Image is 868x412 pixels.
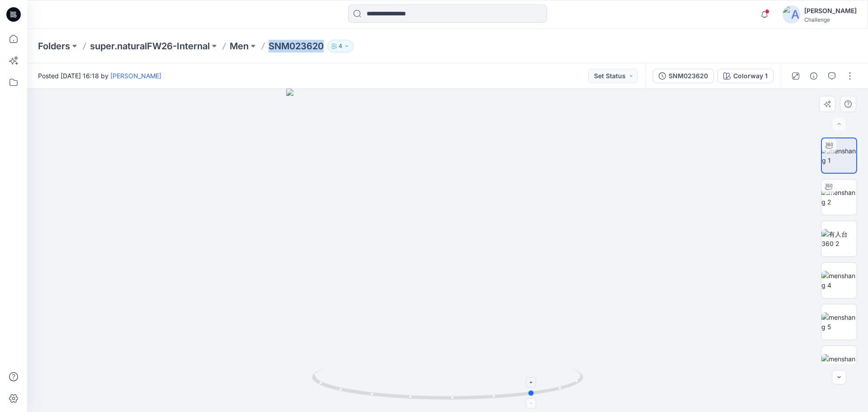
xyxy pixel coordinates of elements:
[90,40,210,52] a: super.naturalFW26-Internal
[339,41,342,51] p: 4
[733,71,768,81] div: Colorway 1
[821,354,857,373] img: menshang 6
[669,71,708,81] div: SNM023620
[821,188,857,207] img: menshang 2
[783,5,801,24] img: avatar
[821,313,857,331] img: menshang 5
[822,146,856,165] img: menshang 1
[110,72,161,80] a: [PERSON_NAME]
[653,69,714,83] button: SNM023620
[821,229,857,248] img: 有人台360 2
[821,271,857,290] img: menshang 4
[804,5,857,16] div: [PERSON_NAME]
[807,69,821,83] button: Details
[38,71,161,81] span: Posted [DATE] 16:18 by
[327,40,354,52] button: 4
[804,16,857,23] div: Challenge
[230,40,249,52] a: Men
[717,69,774,83] button: Colorway 1
[38,40,70,52] a: Folders
[269,40,324,52] p: SNM023620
